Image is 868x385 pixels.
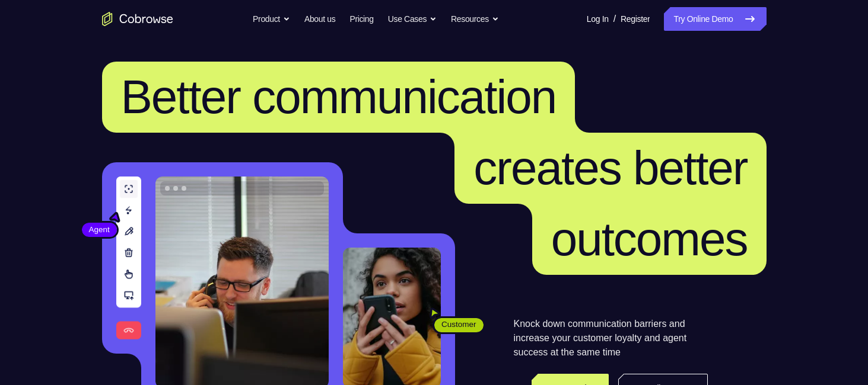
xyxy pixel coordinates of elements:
a: Log In [587,7,609,31]
span: outcomes [551,213,748,265]
a: Register [621,7,650,31]
span: creates better [473,142,747,194]
a: About us [304,7,335,31]
span: Better communication [121,70,557,123]
a: Go to the home page [102,12,173,26]
button: Product [253,7,290,31]
p: Knock down communication barriers and increase your customer loyalty and agent success at the sam... [514,317,708,360]
button: Resources [451,7,499,31]
span: / [613,12,616,26]
a: Try Online Demo [664,7,766,31]
button: Use Cases [388,7,437,31]
a: Pricing [349,7,373,31]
